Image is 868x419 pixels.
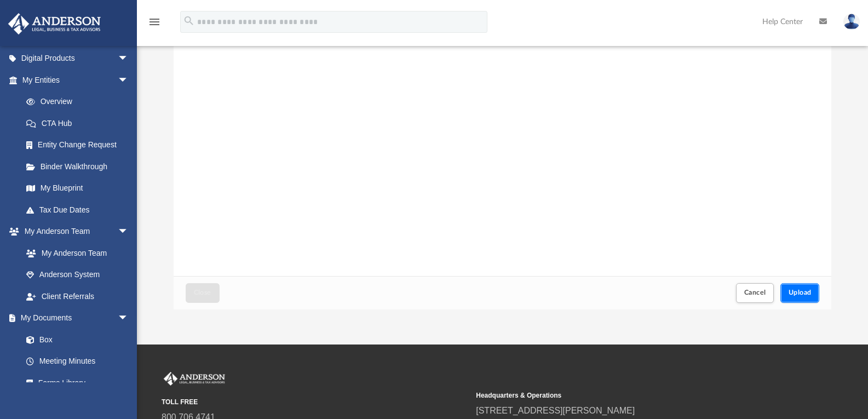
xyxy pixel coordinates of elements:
[15,285,140,307] a: Client Referrals
[476,406,635,415] a: [STREET_ADDRESS][PERSON_NAME]
[15,242,134,264] a: My Anderson Team
[148,21,161,28] a: menu
[8,307,140,329] a: My Documentsarrow_drop_down
[118,69,140,91] span: arrow_drop_down
[8,48,145,70] a: Digital Productsarrow_drop_down
[15,372,134,394] a: Forms Library
[15,177,140,199] a: My Blueprint
[183,15,195,27] i: search
[780,283,820,302] button: Upload
[5,13,104,35] img: Anderson Advisors Platinum Portal
[15,199,145,221] a: Tax Due Dates
[736,283,774,302] button: Cancel
[744,289,766,296] span: Cancel
[476,391,783,400] small: Headquarters & Operations
[15,156,145,177] a: Binder Walkthrough
[118,48,140,70] span: arrow_drop_down
[8,69,145,91] a: My Entitiesarrow_drop_down
[186,283,220,302] button: Close
[15,351,140,372] a: Meeting Minutes
[15,264,140,286] a: Anderson System
[15,112,145,134] a: CTA Hub
[15,329,134,351] a: Box
[118,307,140,330] span: arrow_drop_down
[8,221,140,243] a: My Anderson Teamarrow_drop_down
[194,289,211,296] span: Close
[15,134,145,156] a: Entity Change Request
[162,397,468,407] small: TOLL FREE
[789,289,812,296] span: Upload
[843,14,860,30] img: User Pic
[148,15,161,28] i: menu
[15,91,145,113] a: Overview
[118,221,140,243] span: arrow_drop_down
[162,372,227,386] img: Anderson Advisors Platinum Portal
